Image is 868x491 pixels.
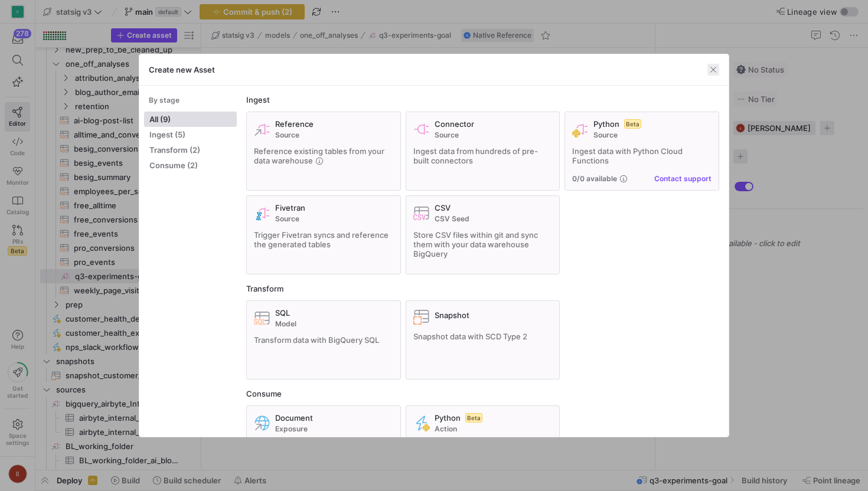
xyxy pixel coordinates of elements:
[413,332,527,341] span: Snapshot data with SCD Type 2
[406,195,560,274] button: CSVCSV SeedStore CSV files within git and sync them with your data warehouse BigQuery
[144,112,237,127] button: All (9)
[624,119,641,129] span: Beta
[246,389,719,398] div: Consume
[254,230,389,249] span: Trigger Fivetran syncs and reference the generated tables
[246,300,401,379] button: SQLModelTransform data with BigQuery SQL
[435,413,461,423] span: Python
[406,405,560,485] button: PythonBetaAction
[275,119,314,129] span: Reference
[275,215,393,223] span: Source
[144,158,237,173] button: Consume (2)
[246,195,401,274] button: FivetranSourceTrigger Fivetran syncs and reference the generated tables
[246,95,719,104] div: Ingest
[149,114,231,124] span: All (9)
[246,405,401,485] button: DocumentExposure
[275,308,290,317] span: SQL
[413,230,538,258] span: Store CSV files within git and sync them with your data warehouse BigQuery
[275,320,393,328] span: Model
[406,300,560,379] button: SnapshotSnapshot data with SCD Type 2
[144,127,237,142] button: Ingest (5)
[572,146,683,165] span: Ingest data with Python Cloud Functions
[149,65,215,74] h3: Create new Asset
[435,131,553,139] span: Source
[275,425,393,433] span: Exposure
[654,175,712,183] button: Contact support
[572,175,617,183] span: 0/0 available
[246,284,719,293] div: Transform
[465,413,482,423] span: Beta
[246,112,401,191] button: ReferenceSourceReference existing tables from your data warehouse
[593,119,619,129] span: Python
[149,145,231,155] span: Transform (2)
[144,142,237,158] button: Transform (2)
[564,112,719,191] button: PythonBetaSourceIngest data with Python Cloud Functions0/0 availableContact support
[435,119,474,129] span: Connector
[435,310,469,320] span: Snapshot
[254,335,379,345] span: Transform data with BigQuery SQL
[275,413,313,423] span: Document
[275,203,305,212] span: Fivetran
[413,146,538,165] span: Ingest data from hundreds of pre-built connectors
[435,215,553,223] span: CSV Seed
[149,161,231,170] span: Consume (2)
[275,131,393,139] span: Source
[149,130,231,139] span: Ingest (5)
[254,146,384,165] span: Reference existing tables from your data warehouse
[435,425,553,433] span: Action
[593,131,712,139] span: Source
[435,203,451,212] span: CSV
[406,112,560,191] button: ConnectorSourceIngest data from hundreds of pre-built connectors
[149,96,237,104] div: By stage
